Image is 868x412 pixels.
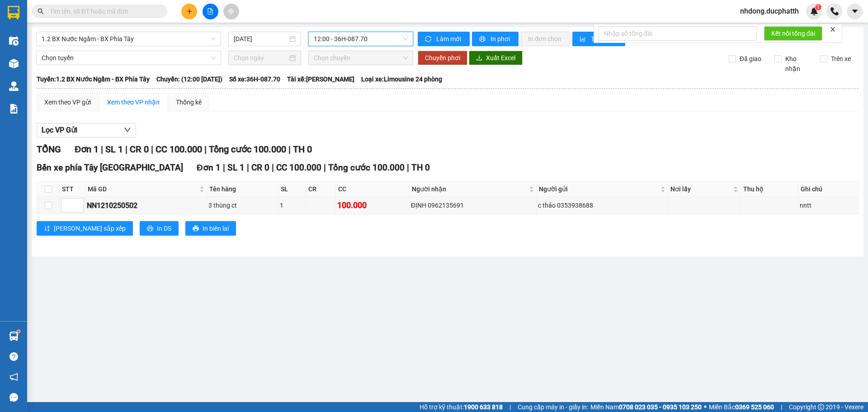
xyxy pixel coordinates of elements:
img: phone-icon [830,7,839,15]
button: syncLàm mới [418,32,470,46]
span: | [272,162,274,173]
div: 1 [280,200,304,210]
div: 100.000 [337,199,408,212]
span: printer [147,225,153,232]
span: sync [425,36,433,43]
button: file-add [203,4,218,19]
span: | [204,144,207,155]
button: Chuyển phơi [418,51,467,65]
span: printer [479,36,487,43]
button: plus [181,4,197,19]
span: In DS [157,223,171,233]
span: Hỗ trợ kỹ thuật: [420,402,503,412]
input: Nhập số tổng đài [599,26,757,41]
span: Tổng cước 100.000 [209,144,286,155]
span: file-add [207,8,213,14]
span: Đã giao [736,54,765,64]
span: aim [228,8,234,14]
span: 1.2 BX Nước Ngầm - BX Phía Tây [42,32,216,46]
b: Tuyến: 1.2 BX Nước Ngầm - BX Phía Tây [37,76,150,83]
input: Tìm tên, số ĐT hoặc mã đơn [50,6,156,16]
span: In biên lai [203,223,229,233]
span: Người nhận [412,184,527,194]
span: message [9,393,18,402]
span: caret-down [851,7,859,15]
span: copyright [818,404,824,410]
span: SL 1 [227,162,245,173]
span: Nơi lấy [670,184,731,194]
button: sort-ascending[PERSON_NAME] sắp xếp [37,221,133,236]
span: Trên xe [827,54,854,64]
span: close [830,26,836,33]
span: | [151,144,153,155]
th: Ghi chú [798,182,859,197]
span: CR 0 [251,162,269,173]
span: TỔNG [37,144,61,155]
sup: 1 [17,330,20,333]
span: Loại xe: Limousine 24 phòng [361,74,442,84]
button: printerIn DS [140,221,179,236]
strong: 0369 525 060 [735,403,774,411]
span: TH 0 [411,162,430,173]
span: Làm mới [436,34,462,44]
th: CC [336,182,410,197]
th: Thu hộ [741,182,798,197]
div: Xem theo VP gửi [44,97,91,107]
span: Số xe: 36H-087.70 [229,74,280,84]
div: c thảo 0353938688 [538,200,667,210]
span: [PERSON_NAME] sắp xếp [54,223,126,233]
span: nhdong.ducphatth [733,5,806,17]
span: ⚪️ [704,405,707,409]
span: download [476,55,482,62]
img: icon-new-feature [810,7,818,15]
button: printerIn phơi [472,32,519,46]
span: TH 0 [293,144,312,155]
span: Lọc VP Gửi [42,124,77,136]
span: down [124,126,131,133]
span: Kho nhận [782,54,813,74]
span: Tài xế: [PERSON_NAME] [287,74,354,84]
input: 12/10/2025 [234,34,288,44]
span: | [223,162,225,173]
span: Người gửi [539,184,659,194]
span: search [38,8,44,14]
div: 3 thùng ct [208,200,277,210]
span: | [324,162,326,173]
td: NN1210250502 [85,197,207,214]
span: 12:00 - 36H-087.70 [314,32,408,46]
span: | [125,144,127,155]
img: warehouse-icon [9,331,19,341]
span: notification [9,373,18,381]
span: | [247,162,249,173]
span: Chuyến: (12:00 [DATE]) [156,74,222,84]
th: STT [60,182,85,197]
span: SL 1 [105,144,123,155]
span: CR 0 [130,144,149,155]
span: Đơn 1 [197,162,221,173]
button: bar-chartThống kê [572,32,625,46]
span: printer [193,225,199,232]
span: 1 [816,4,820,10]
span: Miền Bắc [709,402,774,412]
img: warehouse-icon [9,59,19,68]
span: | [781,402,782,412]
div: NN1210250502 [87,200,205,211]
span: Miền Nam [590,402,702,412]
strong: 0708 023 035 - 0935 103 250 [619,403,702,411]
span: CC 100.000 [276,162,321,173]
img: solution-icon [9,104,19,114]
span: Chọn tuyến [42,51,216,65]
div: nntt [800,200,857,210]
img: logo-vxr [8,6,19,19]
span: CC 100.000 [156,144,202,155]
div: Thống kê [176,97,202,107]
button: caret-down [847,4,863,19]
div: Xem theo VP nhận [107,97,160,107]
span: | [288,144,291,155]
span: | [101,144,103,155]
button: downloadXuất Excel [469,51,523,65]
span: Đơn 1 [75,144,99,155]
span: Mã GD [88,184,198,194]
sup: 1 [815,4,821,10]
span: bar-chart [580,36,587,43]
